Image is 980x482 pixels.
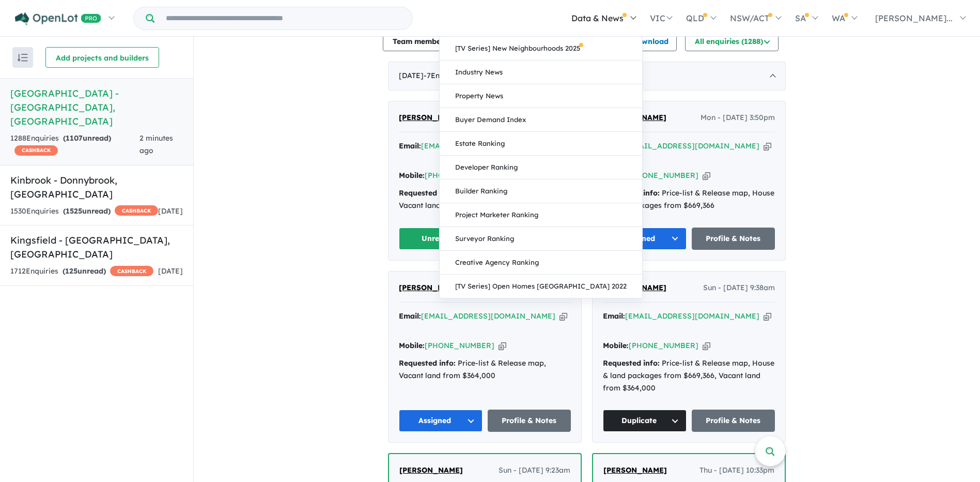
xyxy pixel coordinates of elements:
[158,206,183,216] span: [DATE]
[424,71,501,80] span: - 7 Enquir ies
[399,311,421,321] strong: Email:
[65,266,77,276] span: 125
[440,84,642,108] a: Property News
[399,112,462,124] a: [PERSON_NAME]
[399,228,483,250] button: Unread
[764,311,771,322] button: Copy
[63,133,111,143] strong: ( unread)
[63,266,106,276] strong: ( unread)
[559,311,567,322] button: Copy
[499,464,570,477] span: Sun - [DATE] 9:23am
[440,275,642,298] a: [TV Series] Open Homes [GEOGRAPHIC_DATA] 2022
[110,266,153,276] span: CASHBACK
[66,206,82,216] span: 1525
[499,340,506,351] button: Copy
[10,86,183,128] h5: [GEOGRAPHIC_DATA] - [GEOGRAPHIC_DATA] , [GEOGRAPHIC_DATA]
[399,358,456,368] strong: Requested info:
[139,133,173,155] span: 2 minutes ago
[399,188,456,198] strong: Requested info:
[703,340,710,351] button: Copy
[399,187,571,212] div: Price-list & Release map, Vacant land from $364,000
[15,12,101,25] img: Openlot PRO Logo White
[603,311,625,321] strong: Email:
[383,31,500,51] button: Team member settings (11)
[440,156,642,179] a: Developer Ranking
[399,283,462,292] span: [PERSON_NAME]
[875,13,953,23] span: [PERSON_NAME]...
[625,141,759,150] a: [EMAIL_ADDRESS][DOMAIN_NAME]
[45,47,159,68] button: Add projects and builders
[18,54,28,62] img: sort.svg
[399,357,571,382] div: Price-list & Release map, Vacant land from $364,000
[115,205,158,216] span: CASHBACK
[699,464,774,477] span: Thu - [DATE] 10:33pm
[440,251,642,275] a: Creative Agency Ranking
[440,37,642,61] a: [TV Series] New Neighbourhoods 2025
[625,311,759,321] a: [EMAIL_ADDRESS][DOMAIN_NAME]
[399,141,421,150] strong: Email:
[692,410,775,432] a: Profile & Notes
[629,341,698,350] a: [PHONE_NUMBER]
[685,31,779,51] button: All enquiries (1288)
[157,7,410,29] input: Try estate name, suburb, builder or developer
[440,203,642,227] a: Project Marketer Ranking
[440,132,642,156] a: Estate Ranking
[764,141,771,152] button: Copy
[440,179,642,203] a: Builder Ranking
[703,170,710,181] button: Copy
[421,311,555,321] a: [EMAIL_ADDRESS][DOMAIN_NAME]
[388,62,786,91] div: [DATE]
[14,145,58,156] span: CASHBACK
[399,113,462,122] span: [PERSON_NAME]
[421,141,555,150] a: [EMAIL_ADDRESS][DOMAIN_NAME]
[440,108,642,132] a: Buyer Demand Index
[603,341,629,350] strong: Mobile:
[603,358,660,368] strong: Requested info:
[399,341,425,350] strong: Mobile:
[440,61,642,84] a: Industry News
[603,357,775,394] div: Price-list & Release map, House & land packages from $669,366, Vacant land from $364,000
[63,206,111,216] strong: ( unread)
[10,265,153,278] div: 1712 Enquir ies
[425,171,494,180] a: [PHONE_NUMBER]
[158,266,183,276] span: [DATE]
[10,233,183,261] h5: Kingsfield - [GEOGRAPHIC_DATA] , [GEOGRAPHIC_DATA]
[603,464,667,477] a: [PERSON_NAME]
[399,171,425,180] strong: Mobile:
[603,228,687,250] button: Assigned
[425,341,494,350] a: [PHONE_NUMBER]
[10,132,139,157] div: 1288 Enquir ies
[603,410,687,432] button: Duplicate
[629,171,698,180] a: [PHONE_NUMBER]
[66,133,83,143] span: 1107
[692,228,775,250] a: Profile & Notes
[399,464,463,477] a: [PERSON_NAME]
[703,282,775,294] span: Sun - [DATE] 9:38am
[399,465,463,475] span: [PERSON_NAME]
[399,410,483,432] button: Assigned
[488,410,571,432] a: Profile & Notes
[10,173,183,201] h5: Kinbrook - Donnybrook , [GEOGRAPHIC_DATA]
[10,205,158,218] div: 1530 Enquir ies
[701,112,775,124] span: Mon - [DATE] 3:50pm
[603,187,775,212] div: Price-list & Release map, House & land packages from $669,366
[399,282,462,294] a: [PERSON_NAME]
[440,227,642,251] a: Surveyor Ranking
[603,465,667,475] span: [PERSON_NAME]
